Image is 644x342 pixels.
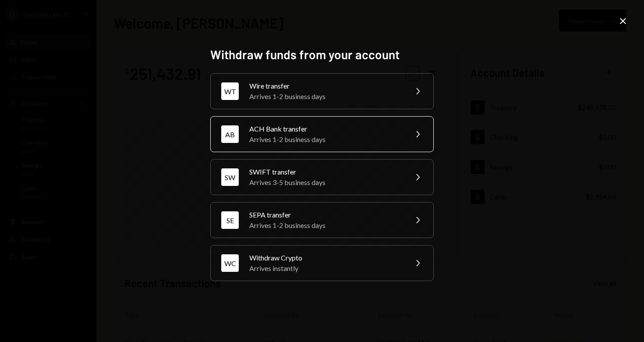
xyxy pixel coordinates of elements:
h2: Withdraw funds from your account [210,46,434,63]
div: SWIFT transfer [249,167,402,177]
button: SESEPA transferArrives 1-2 business days [210,202,434,238]
div: WC [221,254,239,272]
div: SEPA transfer [249,210,402,220]
div: Arrives 1-2 business days [249,134,402,145]
div: SW [221,168,239,186]
div: Withdraw Crypto [249,253,402,263]
div: Arrives instantly [249,263,402,274]
div: Arrives 3-5 business days [249,177,402,188]
button: ABACH Bank transferArrives 1-2 business days [210,116,434,152]
div: Wire transfer [249,81,402,91]
div: WT [221,82,239,100]
div: AB [221,125,239,143]
div: Arrives 1-2 business days [249,91,402,102]
div: ACH Bank transfer [249,124,402,134]
div: Arrives 1-2 business days [249,220,402,231]
button: SWSWIFT transferArrives 3-5 business days [210,159,434,195]
button: WCWithdraw CryptoArrives instantly [210,245,434,281]
button: WTWire transferArrives 1-2 business days [210,73,434,109]
div: SE [221,211,239,229]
